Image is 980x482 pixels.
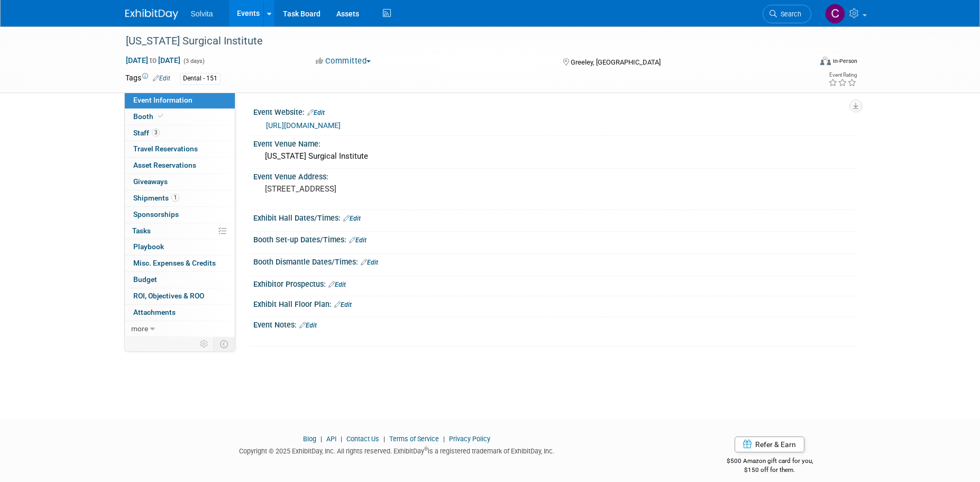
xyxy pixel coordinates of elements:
[361,259,378,266] a: Edit
[684,466,855,475] div: $150 off for them.
[125,288,235,304] a: ROI, Objectives & ROO
[133,242,164,251] span: Playbook
[318,435,325,443] span: |
[133,292,204,300] span: ROI, Objectives & ROO
[261,148,847,165] div: [US_STATE] Surgical Institute
[133,144,198,153] span: Travel Reservations
[832,57,857,65] div: In-Person
[253,136,855,149] div: Event Venue Name:
[253,317,855,331] div: Event Notes:
[125,239,235,255] a: Playbook
[133,112,166,121] span: Booth
[571,58,661,66] span: Greeley, [GEOGRAPHIC_DATA]
[125,125,235,141] a: Staff3
[303,435,316,443] a: Blog
[253,232,855,245] div: Booth Set-up Dates/Times:
[182,58,205,65] span: (3 days)
[158,113,163,119] i: Booth reservation complete
[334,301,352,308] a: Edit
[820,57,831,65] img: Format-Inperson.png
[346,435,379,443] a: Contact Us
[125,93,235,108] a: Event Information
[125,174,235,190] a: Giveaways
[133,259,216,267] span: Misc. Expenses & Credits
[125,272,235,288] a: Budget
[441,435,447,443] span: |
[122,32,795,51] div: [US_STATE] Surgical Institute
[449,435,490,443] a: Privacy Policy
[133,308,176,316] span: Attachments
[253,104,855,118] div: Event Website:
[171,194,179,202] span: 1
[131,324,148,333] span: more
[312,56,375,67] button: Committed
[253,254,855,268] div: Booth Dismantle Dates/Times:
[381,435,388,443] span: |
[125,223,235,239] a: Tasks
[133,129,160,137] span: Staff
[424,446,428,452] sup: ®
[125,305,235,321] a: Attachments
[133,275,157,284] span: Budget
[213,337,235,351] td: Toggle Event Tabs
[152,129,160,137] span: 3
[265,184,492,194] pre: [STREET_ADDRESS]
[191,10,213,18] span: Solvita
[307,109,325,116] a: Edit
[125,141,235,157] a: Travel Reservations
[749,55,858,71] div: Event Format
[125,444,669,456] div: Copyright © 2025 ExhibitDay, Inc. All rights reserved. ExhibitDay is a registered trademark of Ex...
[299,322,317,329] a: Edit
[328,281,346,288] a: Edit
[153,75,170,82] a: Edit
[133,194,179,202] span: Shipments
[735,436,804,452] a: Refer & Earn
[125,9,178,20] img: ExhibitDay
[343,215,361,222] a: Edit
[253,169,855,182] div: Event Venue Address:
[133,210,179,219] span: Sponsorships
[132,226,151,235] span: Tasks
[180,73,221,84] div: Dental - 151
[349,237,367,244] a: Edit
[125,256,235,271] a: Misc. Expenses & Credits
[338,435,345,443] span: |
[133,177,168,186] span: Giveaways
[253,210,855,224] div: Exhibit Hall Dates/Times:
[125,109,235,125] a: Booth
[195,337,214,351] td: Personalize Event Tab Strip
[125,158,235,174] a: Asset Reservations
[777,10,801,18] span: Search
[326,435,336,443] a: API
[253,276,855,290] div: Exhibitor Prospectus:
[763,5,811,23] a: Search
[828,72,857,78] div: Event Rating
[125,190,235,206] a: Shipments1
[266,121,341,130] a: [URL][DOMAIN_NAME]
[133,161,196,169] span: Asset Reservations
[125,207,235,223] a: Sponsorships
[148,56,158,65] span: to
[133,96,193,104] span: Event Information
[125,72,170,85] td: Tags
[125,56,181,65] span: [DATE] [DATE]
[253,296,855,310] div: Exhibit Hall Floor Plan:
[389,435,439,443] a: Terms of Service
[684,450,855,474] div: $500 Amazon gift card for you,
[125,321,235,337] a: more
[825,4,845,24] img: Cindy Miller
